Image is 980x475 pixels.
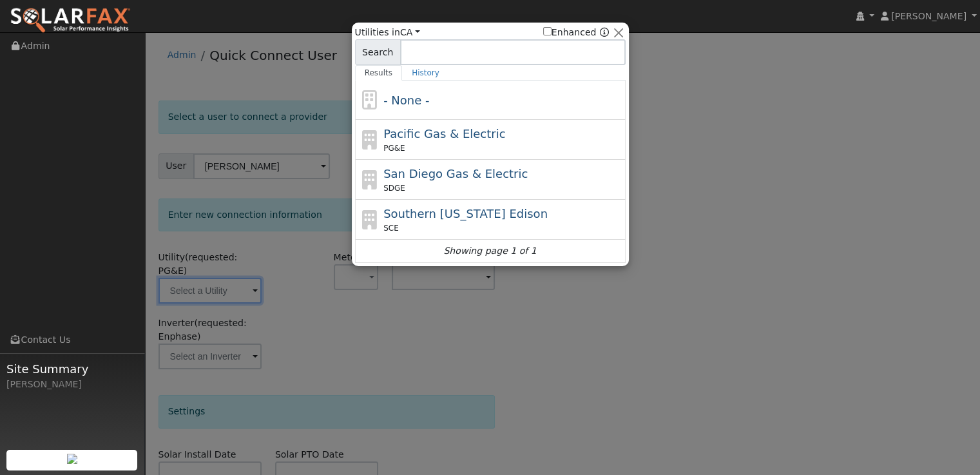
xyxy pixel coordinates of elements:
[383,127,505,141] span: Pacific Gas & Electric
[891,11,966,21] span: [PERSON_NAME]
[67,454,77,464] img: retrieve
[443,244,536,258] i: Showing page 1 of 1
[6,360,138,378] span: Site Summary
[383,142,405,154] span: PG&E
[599,27,608,37] a: Enhanced Providers
[402,65,449,81] a: History
[383,167,528,180] span: San Diego Gas & Electric
[543,26,609,39] span: Show enhanced providers
[10,7,131,34] img: SolarFax
[355,65,403,81] a: Results
[400,27,420,37] a: CA
[543,26,597,39] label: Enhanced
[6,378,138,391] div: [PERSON_NAME]
[383,182,405,194] span: SDGE
[355,39,401,65] span: Search
[355,26,420,39] span: Utilities in
[383,93,429,107] span: - None -
[543,27,552,35] input: Enhanced
[383,222,399,234] span: SCE
[383,207,548,220] span: Southern [US_STATE] Edison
